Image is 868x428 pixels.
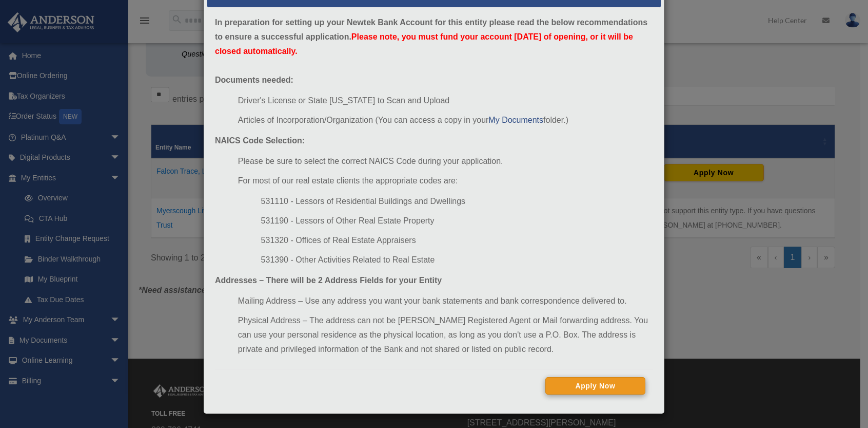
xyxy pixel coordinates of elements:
[238,313,653,357] li: Physical Address – The address can not be [PERSON_NAME] Registered Agent or Mail forwarding addre...
[238,294,653,308] li: Mailing Address – Use any address you want your bank statements and bank correspondence delivered...
[261,233,653,248] li: 531320 - Offices of Real Estate Appraisers
[261,253,653,267] li: 531390 - Other Activities Related to Real Estate
[238,94,653,108] li: Driver's License or State [US_STATE] to Scan and Upload
[215,18,647,55] strong: In preparation for setting up your Newtek Bank Account for this entity please read the below reco...
[261,214,653,228] li: 531190 - Lessors of Other Real Estate Property
[238,154,653,169] li: Please be sure to select the correct NAICS Code during your application.
[545,377,645,395] button: Apply Now
[215,276,442,285] strong: Addresses – There will be 2 Address Fields for your Entity
[238,113,653,127] li: Articles of Incorporation/Organization (You can access a copy in your folder.)
[488,116,543,124] a: My Documents
[261,194,653,209] li: 531110 - Lessors of Residential Buildings and Dwellings
[215,136,305,145] strong: NAICS Code Selection:
[215,32,633,55] span: Please note, you must fund your account [DATE] of opening, or it will be closed automatically.
[215,76,293,84] strong: Documents needed:
[238,174,653,188] li: For most of our real estate clients the appropriate codes are:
